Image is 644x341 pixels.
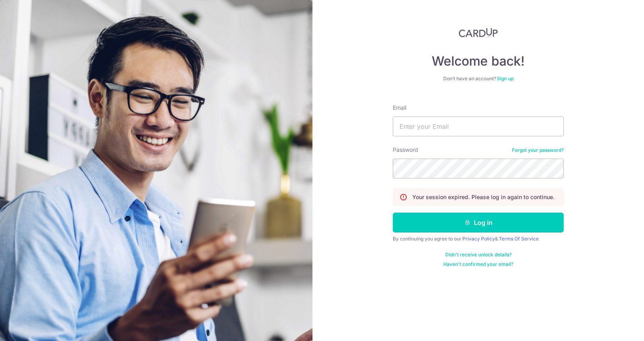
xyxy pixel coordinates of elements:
[459,28,498,37] img: CardUp Logo
[393,213,564,232] button: Log in
[445,252,512,258] a: Didn't receive unlock details?
[393,146,418,154] label: Password
[393,236,564,242] div: By continuing you agree to our &
[393,76,564,82] div: Don’t have an account?
[393,53,564,69] h4: Welcome back!
[412,193,555,201] p: Your session expired. Please log in again to continue.
[393,116,564,136] input: Enter your Email
[512,147,564,153] a: Forgot your password?
[462,236,495,242] a: Privacy Policy
[443,261,513,267] a: Haven't confirmed your email?
[393,104,406,112] label: Email
[497,76,514,81] a: Sign up
[499,236,539,242] a: Terms Of Service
